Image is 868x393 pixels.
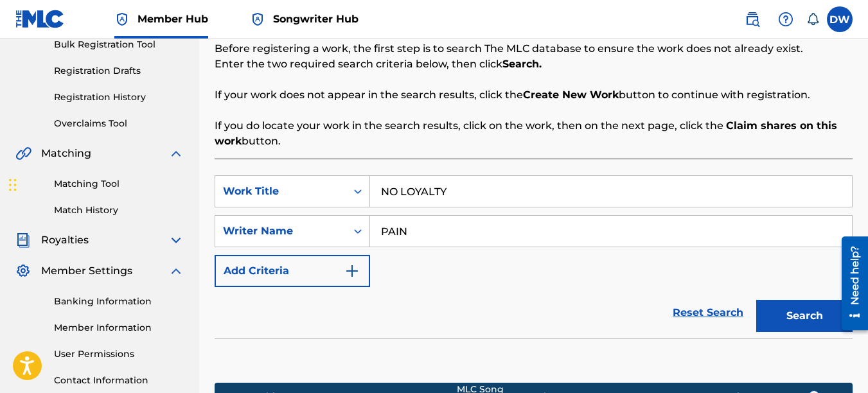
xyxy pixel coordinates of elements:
[215,87,853,103] p: If your work does not appear in the search results, click the button to continue with registration.
[15,232,31,248] img: Royalties
[215,57,853,72] p: Enter the two required search criteria below, then click
[756,300,853,332] button: Search
[15,10,65,28] img: MLC Logo
[54,117,184,130] a: Overclaims Tool
[215,41,853,57] p: Before registering a work, the first step is to search The MLC database to ensure the work does n...
[54,177,184,191] a: Matching Tool
[806,13,819,26] div: Notifications
[215,118,853,149] p: If you do locate your work in the search results, click on the work, then on the next page, click...
[523,89,619,101] strong: Create New Work
[740,6,765,32] a: Public Search
[223,184,339,199] div: Work Title
[827,6,853,32] div: User Menu
[15,146,31,161] img: Matching
[54,374,184,387] a: Contact Information
[54,347,184,361] a: User Permissions
[54,64,184,78] a: Registration Drafts
[54,204,184,217] a: Match History
[9,166,17,204] div: Drag
[54,91,184,104] a: Registration History
[250,12,265,27] img: Top Rightsholder
[54,295,184,308] a: Banking Information
[137,12,208,26] span: Member Hub
[273,12,359,26] span: Songwriter Hub
[15,263,31,279] img: Member Settings
[223,223,339,239] div: Writer Name
[168,146,184,161] img: expand
[54,38,184,51] a: Bulk Registration Tool
[773,6,799,32] div: Help
[41,232,89,248] span: Royalties
[344,263,360,279] img: 9d2ae6d4665cec9f34b9.svg
[5,153,69,214] iframe: Chat Widget
[54,321,184,335] a: Member Information
[745,12,760,27] img: search
[41,263,132,279] span: Member Settings
[215,255,370,287] button: Add Criteria
[41,146,91,161] span: Matching
[114,12,130,27] img: Top Rightsholder
[215,175,853,338] form: Search Form
[168,232,184,248] img: expand
[666,299,750,327] a: Reset Search
[832,231,868,335] iframe: Resource Center
[502,58,542,70] strong: Search.
[778,12,793,27] img: help
[168,263,184,279] img: expand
